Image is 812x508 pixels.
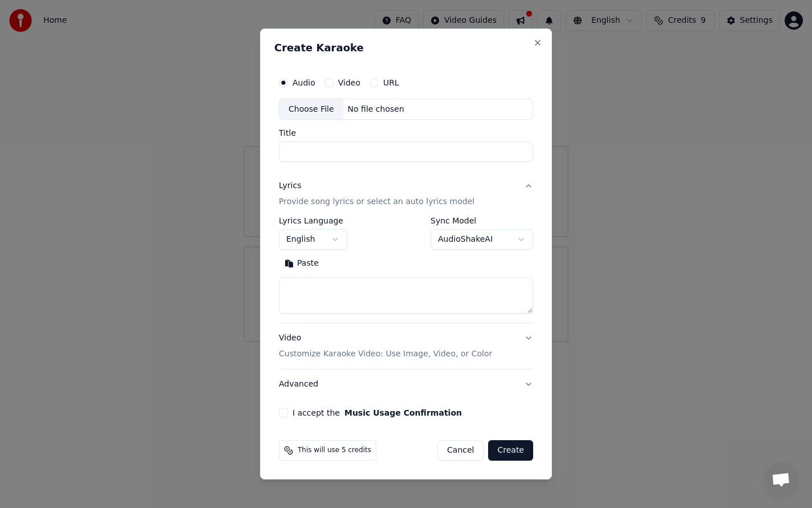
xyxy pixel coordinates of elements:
label: Sync Model [431,217,533,225]
button: Create [488,440,533,461]
label: Audio [293,79,315,87]
label: Video [338,79,360,87]
span: This will use 5 credits [298,446,371,455]
button: VideoCustomize Karaoke Video: Use Image, Video, or Color [279,324,533,369]
p: Customize Karaoke Video: Use Image, Video, or Color [279,348,492,360]
button: Paste [279,255,324,273]
label: I accept the [293,409,462,417]
div: No file chosen [343,104,409,115]
div: LyricsProvide song lyrics or select an auto lyrics model [279,217,533,323]
label: Title [279,129,533,137]
h2: Create Karaoke [274,43,538,53]
button: LyricsProvide song lyrics or select an auto lyrics model [279,172,533,217]
button: Cancel [437,440,484,461]
button: I accept the [344,409,462,417]
label: URL [383,79,399,87]
div: Video [279,333,492,360]
button: Advanced [279,369,533,399]
div: Lyrics [279,181,301,192]
div: Choose File [279,99,343,120]
label: Lyrics Language [279,217,347,225]
p: Provide song lyrics or select an auto lyrics model [279,197,474,208]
